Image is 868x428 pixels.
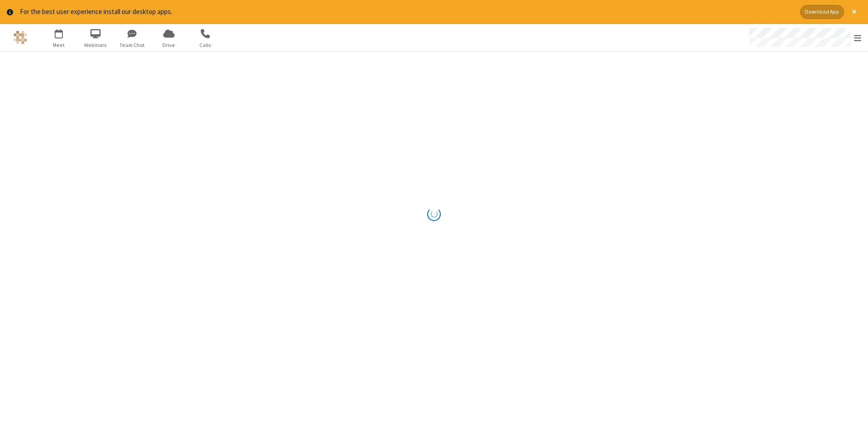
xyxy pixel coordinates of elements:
div: For the best user experience install our desktop apps. [20,7,793,17]
span: Webinars [79,41,113,49]
span: Meet [42,41,76,49]
button: Logo [3,24,37,51]
span: Team Chat [115,41,149,49]
button: Close alert [847,5,861,19]
span: Drive [152,41,186,49]
button: Download App [800,5,844,19]
img: QA Selenium DO NOT DELETE OR CHANGE [14,31,27,44]
span: Calls [189,41,222,49]
div: Open menu [741,24,868,51]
